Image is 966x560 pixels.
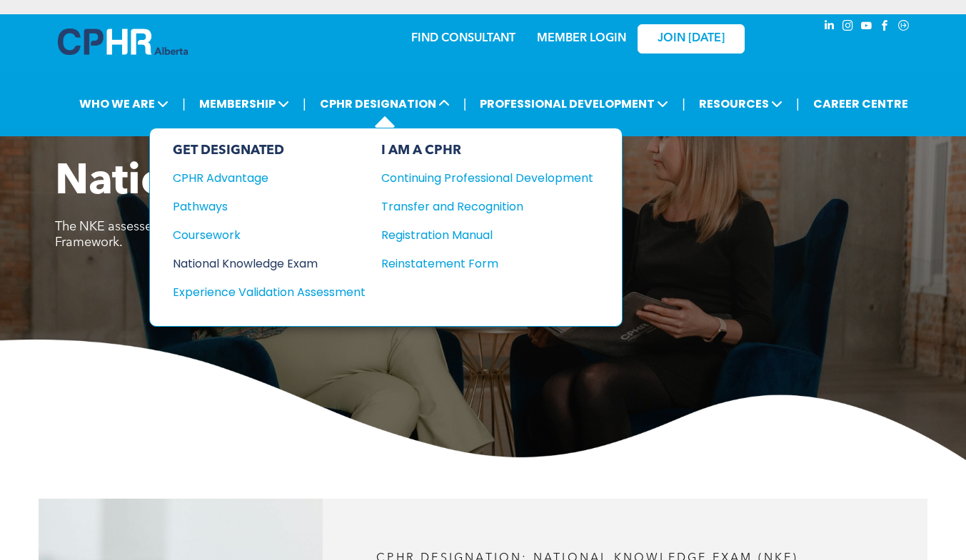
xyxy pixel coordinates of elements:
[476,91,673,117] span: PROFESSIONAL DEVELOPMENT
[173,198,346,215] div: Pathways
[381,198,572,215] div: Transfer and Recognition
[658,32,725,46] span: JOIN [DATE]
[877,18,893,37] a: facebook
[173,226,366,244] a: Coursework
[381,198,593,215] a: Transfer and Recognition
[381,226,593,244] a: Registration Manual
[896,18,912,37] a: Social network
[182,89,186,118] li: |
[809,91,912,117] a: CAREER CENTRE
[840,18,856,37] a: instagram
[381,143,593,158] div: I AM A CPHR
[682,89,685,118] li: |
[55,161,609,204] span: National Knowledge Exam
[381,226,572,244] div: Registration Manual
[796,89,800,118] li: |
[381,169,572,187] div: Continuing Professional Development
[55,220,423,249] span: The NKE assesses your understanding of the CPHR Competency Framework.
[822,18,837,37] a: linkedin
[173,169,346,187] div: CPHR Advantage
[173,226,346,244] div: Coursework
[537,33,626,44] a: MEMBER LOGIN
[173,255,366,273] a: National Knowledge Exam
[75,91,173,117] span: WHO WE ARE
[195,91,293,117] span: MEMBERSHIP
[859,18,875,37] a: youtube
[463,89,467,118] li: |
[173,169,366,187] a: CPHR Advantage
[695,91,787,117] span: RESOURCES
[638,24,745,54] a: JOIN [DATE]
[173,283,366,301] a: Experience Validation Assessment
[316,91,454,117] span: CPHR DESIGNATION
[173,283,346,301] div: Experience Validation Assessment
[411,33,515,44] a: FIND CONSULTANT
[381,255,593,273] a: Reinstatement Form
[381,169,593,187] a: Continuing Professional Development
[173,198,366,215] a: Pathways
[173,143,366,158] div: GET DESIGNATED
[58,29,188,55] img: A blue and white logo for cp alberta
[303,89,306,118] li: |
[173,255,346,273] div: National Knowledge Exam
[381,255,572,273] div: Reinstatement Form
